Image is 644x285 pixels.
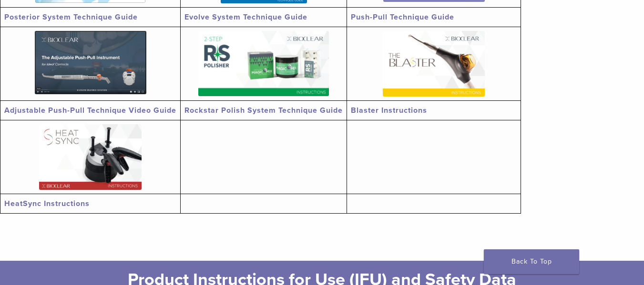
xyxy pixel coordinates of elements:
[351,106,427,115] a: Blaster Instructions
[4,106,176,115] a: Adjustable Push-Pull Technique Video Guide
[184,106,343,115] a: Rockstar Polish System Technique Guide
[4,199,90,208] a: HeatSync Instructions
[184,12,307,22] a: Evolve System Technique Guide
[484,249,579,274] a: Back To Top
[351,12,454,22] a: Push-Pull Technique Guide
[4,12,138,22] a: Posterior System Technique Guide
